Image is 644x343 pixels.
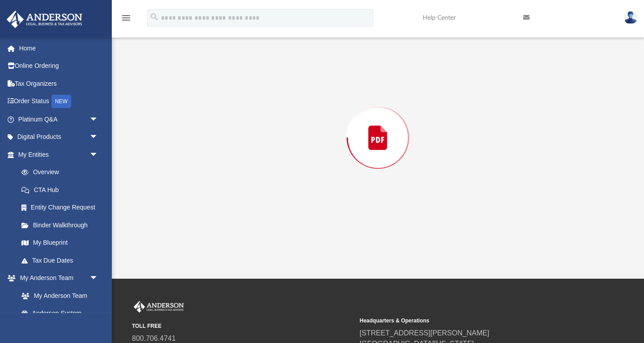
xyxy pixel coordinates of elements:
[360,329,489,337] a: [STREET_ADDRESS][PERSON_NAME]
[132,301,186,313] img: Anderson Advisors Platinum Portal
[89,110,107,129] span: arrow_drop_down
[360,317,581,325] small: Headquarters & Operations
[121,13,131,23] i: menu
[89,146,107,164] span: arrow_drop_down
[121,17,131,23] a: menu
[132,335,176,342] a: 800.706.4741
[624,11,637,24] img: User Pic
[6,92,112,111] a: Order StatusNEW
[6,75,112,92] a: Tax Organizers
[6,146,112,163] a: My Entitiesarrow_drop_down
[13,234,107,252] a: My Blueprint
[149,12,159,22] i: search
[13,305,107,322] a: Anderson System
[4,11,85,28] img: Anderson Advisors Platinum Portal
[13,251,112,269] a: Tax Due Dates
[13,216,112,234] a: Binder Walkthrough
[13,287,103,305] a: My Anderson Team
[6,39,112,57] a: Home
[13,181,112,199] a: CTA Hub
[89,269,107,288] span: arrow_drop_down
[89,128,107,146] span: arrow_drop_down
[6,57,112,75] a: Online Ordering
[51,95,71,108] div: NEW
[13,163,112,181] a: Overview
[6,110,112,128] a: Platinum Q&Aarrow_drop_down
[6,128,112,146] a: Digital Productsarrow_drop_down
[6,269,107,287] a: My Anderson Teamarrow_drop_down
[13,199,112,217] a: Entity Change Request
[132,322,353,330] small: TOLL FREE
